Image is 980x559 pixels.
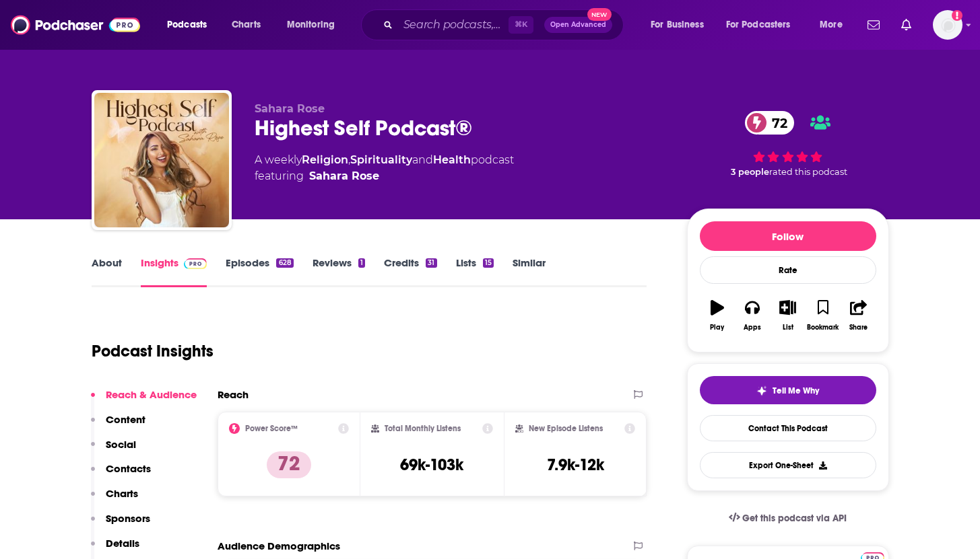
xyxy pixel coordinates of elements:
[348,153,350,166] span: ,
[91,462,151,487] button: Contacts
[700,221,876,251] button: Follow
[700,291,735,340] button: Play
[158,14,224,36] button: open menu
[550,22,606,28] span: Open Advanced
[952,10,962,21] svg: Add a profile image
[933,10,962,40] span: Logged in as rpendrick
[769,167,847,177] span: rated this podcast
[91,413,145,438] button: Content
[700,452,876,478] button: Export One-Sheet
[255,152,514,184] div: A weekly podcast
[398,14,509,36] input: Search podcasts, credits, & more...
[92,341,214,361] h1: Podcast Insights
[820,15,843,34] span: More
[651,15,704,34] span: For Business
[933,10,962,40] button: Show profile menu
[106,537,139,550] p: Details
[385,424,461,433] h2: Total Monthly Listens
[287,15,335,34] span: Monitoring
[223,14,269,36] a: Charts
[718,502,858,535] a: Get this podcast via API
[529,424,603,433] h2: New Episode Listens
[309,168,379,184] a: Sahara Rose
[807,324,839,332] div: Bookmark
[849,324,868,332] div: Share
[106,487,138,500] p: Charts
[731,167,769,177] span: 3 people
[641,14,721,36] button: open menu
[106,413,145,426] p: Content
[700,376,876,404] button: tell me why sparkleTell Me Why
[141,256,207,287] a: InsightsPodchaser Pro
[232,15,261,34] span: Charts
[106,462,151,475] p: Contacts
[710,324,724,332] div: Play
[226,256,293,287] a: Episodes628
[735,291,770,340] button: Apps
[277,14,352,36] button: open menu
[245,424,298,433] h2: Power Score™
[374,9,636,40] div: Search podcasts, credits, & more...
[400,455,463,475] h3: 69k-103k
[483,258,494,268] div: 15
[547,455,604,475] h3: 7.9k-12k
[313,256,365,287] a: Reviews1
[770,291,805,340] button: List
[106,438,136,451] p: Social
[94,93,229,227] img: Highest Self Podcast®
[456,256,494,287] a: Lists15
[267,451,311,478] p: 72
[350,153,412,166] a: Spirituality
[11,12,140,38] img: Podchaser - Follow, Share and Rate Podcasts
[412,153,433,166] span: and
[384,256,436,287] a: Credits31
[783,324,793,332] div: List
[806,291,841,340] button: Bookmark
[700,256,876,284] div: Rate
[276,258,293,268] div: 628
[544,17,612,33] button: Open AdvancedNew
[756,385,767,396] img: tell me why sparkle
[841,291,876,340] button: Share
[896,13,917,36] a: Show notifications dropdown
[167,15,207,34] span: Podcasts
[862,13,885,36] a: Show notifications dropdown
[91,512,150,537] button: Sponsors
[91,388,197,413] button: Reach & Audience
[218,388,249,401] h2: Reach
[509,16,533,34] span: ⌘ K
[758,111,794,135] span: 72
[933,10,962,40] img: User Profile
[91,438,136,463] button: Social
[92,256,122,287] a: About
[700,415,876,441] a: Contact This Podcast
[810,14,859,36] button: open menu
[91,487,138,512] button: Charts
[106,512,150,525] p: Sponsors
[106,388,197,401] p: Reach & Audience
[255,102,325,115] span: Sahara Rose
[513,256,546,287] a: Similar
[302,153,348,166] a: Religion
[587,8,612,21] span: New
[773,385,819,396] span: Tell Me Why
[726,15,791,34] span: For Podcasters
[744,324,761,332] div: Apps
[717,14,810,36] button: open menu
[433,153,471,166] a: Health
[687,102,889,186] div: 72 3 peoplerated this podcast
[742,513,847,524] span: Get this podcast via API
[745,111,794,135] a: 72
[358,258,365,268] div: 1
[255,168,514,184] span: featuring
[218,539,340,552] h2: Audience Demographics
[426,258,436,268] div: 31
[184,258,207,269] img: Podchaser Pro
